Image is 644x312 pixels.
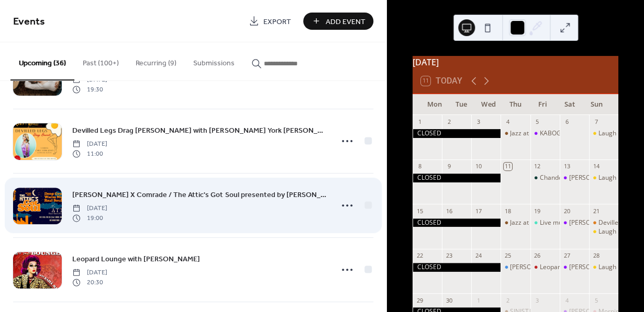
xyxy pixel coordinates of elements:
div: Fri [529,94,556,115]
div: CLOSED [413,218,501,227]
div: 3 [534,296,541,304]
div: Laugh Loft Stand Up Comedy [589,227,618,236]
div: 30 [445,296,453,304]
div: [DATE] [413,56,618,68]
div: 10 [474,163,482,170]
div: 6 [563,118,571,126]
button: Add Event [303,13,373,30]
div: 4 [563,296,571,304]
span: [DATE] [72,140,107,149]
div: 16 [445,207,453,215]
div: 19 [534,207,541,215]
div: 7 [592,118,600,126]
div: 9 [445,163,453,170]
div: Chandelier Club Burlesque [530,174,560,182]
span: 11:00 [72,149,107,158]
div: Thu [502,94,529,115]
div: 25 [504,252,512,260]
div: 4 [504,118,512,126]
div: Jazz at The Attic presented by Scott Morin: BARITONE MADNESS feat. KEITH O'ROURKE, PAT BELLEVEAU,... [501,129,530,138]
span: [PERSON_NAME] X Comrade / The Attic's Got Soul presented by [PERSON_NAME] [72,190,326,201]
div: 29 [416,296,424,304]
div: 28 [592,252,600,260]
span: 20:30 [72,278,107,287]
div: 1 [416,118,424,126]
div: Carly's Angels Season 26 [560,263,589,272]
div: Carly's Angels Season 26 [560,174,589,182]
span: Devilled Legs Drag [PERSON_NAME] with [PERSON_NAME] York [PERSON_NAME] [72,125,326,136]
div: Devilled Legs Drag Brunch with Carly York Jones [589,218,618,227]
div: 13 [563,163,571,170]
div: 12 [534,163,541,170]
button: Submissions [185,42,243,79]
div: Sargeant X Comrade / The Attic's Got Soul presented by Scott Morin [501,263,530,272]
a: Devilled Legs Drag [PERSON_NAME] with [PERSON_NAME] York [PERSON_NAME] [72,124,326,136]
span: Events [13,11,45,32]
span: 19:00 [72,213,107,223]
div: Mon [421,94,448,115]
button: Past (100+) [74,42,127,79]
span: [DATE] [72,268,107,278]
span: 19:30 [72,85,107,94]
div: 21 [592,207,600,215]
div: Tue [448,94,475,115]
div: Laugh Loft Stand Up Comedy [589,174,618,182]
div: Sat [556,94,583,115]
a: [PERSON_NAME] X Comrade / The Attic's Got Soul presented by [PERSON_NAME] [72,189,326,201]
div: 26 [534,252,541,260]
div: 1 [474,296,482,304]
div: Jazz at The Attic presented by Scott Morin: ESMO - MICHAEL OCCHIPINTI AND ELIZABETH SHEPHERD [501,218,530,227]
div: 8 [416,163,424,170]
div: Leopard Lounge with Karla Marx [530,263,560,272]
div: Sun [583,94,610,115]
a: Export [241,13,299,30]
div: 23 [445,252,453,260]
div: CLOSED [413,174,501,182]
div: 5 [534,118,541,126]
div: 20 [563,207,571,215]
div: Chandelier Club Burlesque [540,174,618,182]
div: CLOSED [413,129,501,138]
div: 14 [592,163,600,170]
div: Carly's Angels Season 26 [560,218,589,227]
div: 2 [504,296,512,304]
div: 11 [504,163,512,170]
div: CLOSED [413,263,501,272]
span: [DATE] [72,204,107,213]
div: 22 [416,252,424,260]
div: Laugh Loft Stand Up Comedy [589,129,618,138]
div: Laugh Loft Stand Up Comedy [589,263,618,272]
div: 15 [416,207,424,215]
div: 5 [592,296,600,304]
button: Upcoming (36) [10,42,74,80]
span: Leopard Lounge with [PERSON_NAME] [72,254,200,265]
div: KABOGERANG BHAGHARI: Fierce in the Rainbow [530,129,560,138]
div: 2 [445,118,453,126]
div: 27 [563,252,571,260]
div: Live music: Erika Mae ft. Eric Braun [530,218,560,227]
div: 3 [474,118,482,126]
button: Recurring (9) [127,42,185,79]
div: Wed [475,94,502,115]
div: 18 [504,207,512,215]
a: Leopard Lounge with [PERSON_NAME] [72,253,200,265]
div: 17 [474,207,482,215]
span: Add Event [326,16,365,27]
span: Export [263,16,291,27]
div: 24 [474,252,482,260]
